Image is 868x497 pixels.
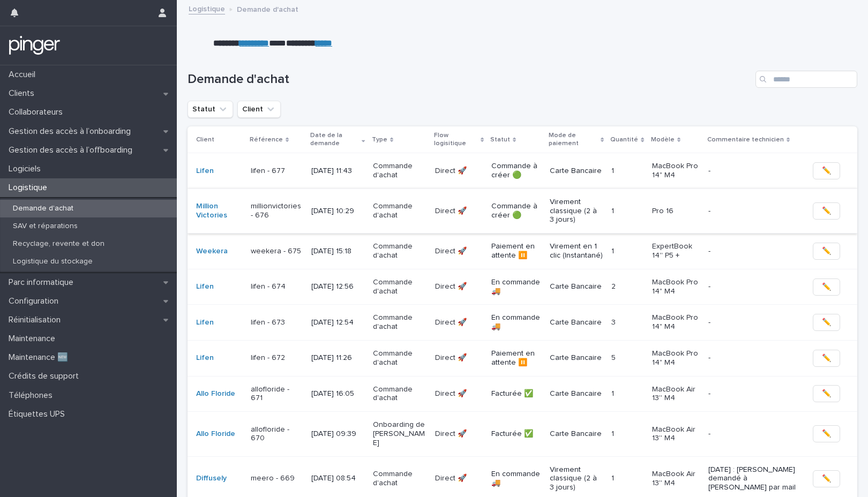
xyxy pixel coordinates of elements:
[188,341,857,376] tr: Lifen lifen - 672[DATE] 11:26Commande d'achatDirect 🚀Direct 🚀 Paiement en attente ⏸️Carte Bancair...
[188,269,857,305] tr: Lifen lifen - 674[DATE] 12:56Commande d'achatDirect 🚀Direct 🚀 En commande 🚚​Carte Bancaire22 MacB...
[435,387,469,398] p: Direct 🚀
[652,349,700,367] p: MacBook Pro 14" M4
[196,282,214,291] a: Lifen
[491,389,541,398] p: Facturée ✅
[822,282,831,292] span: ✏️
[813,243,840,260] button: ✏️
[435,205,469,216] p: Direct 🚀
[611,427,616,439] p: 1
[311,207,364,216] p: [DATE] 10:29
[373,242,426,260] p: Commande d'achat
[611,351,618,363] p: 5
[435,316,469,327] p: Direct 🚀
[373,470,426,488] p: Commande d'achat
[311,353,364,363] p: [DATE] 11:26
[611,245,616,256] p: 1
[822,388,831,399] span: ✏️
[652,470,700,488] p: MacBook Air 13'' M4
[188,412,857,456] tr: Allo Floride allofloride - 670[DATE] 09:39Onboarding de [PERSON_NAME]Direct 🚀Direct 🚀 Facturée ✅C...
[373,385,426,403] p: Commande d'achat
[491,278,541,296] p: En commande 🚚​
[652,278,700,296] p: MacBook Pro 14" M4
[4,315,69,325] p: Réinitialisation
[491,430,541,439] p: Facturée ✅
[813,470,840,487] button: ✏️
[434,130,478,149] p: Flow logisitique
[196,318,214,327] a: Lifen
[708,389,800,398] p: -
[4,107,71,117] p: Collaborateurs
[708,247,800,256] p: -
[4,204,82,213] p: Demande d'achat
[822,206,831,216] span: ✏️
[813,162,840,179] button: ✏️
[550,318,603,327] p: Carte Bancaire
[611,316,618,327] p: 3
[251,318,303,327] p: lifen - 673
[251,425,303,443] p: allofloride - 670
[491,313,541,332] p: En commande 🚚​
[373,202,426,220] p: Commande d'achat
[188,101,233,118] button: Statut
[822,473,831,484] span: ✏️
[9,35,61,56] img: mTgBEunGTSyRkCgitkcU
[196,353,214,363] a: Lifen
[4,126,139,137] p: Gestion des accès à l’onboarding
[610,134,638,146] p: Quantité
[549,130,598,149] p: Mode de paiement
[813,314,840,331] button: ✏️
[550,353,603,363] p: Carte Bancaire
[813,385,840,402] button: ✏️
[813,350,840,367] button: ✏️
[4,239,113,248] p: Recyclage, revente et don
[611,164,616,176] p: 1
[311,247,364,256] p: [DATE] 15:18
[491,242,541,260] p: Paiement en attente ⏸️
[373,420,426,447] p: Onboarding de [PERSON_NAME]
[188,72,751,87] h1: Demande d'achat
[373,349,426,367] p: Commande d'achat
[251,474,303,483] p: meero - 669
[550,430,603,439] p: Carte Bancaire
[755,71,857,88] input: Search
[550,167,603,176] p: Carte Bancaire
[4,277,82,288] p: Parc informatique
[611,280,618,291] p: 2
[708,318,800,327] p: -
[652,242,700,260] p: ExpertBook 14'' P5 +
[813,202,840,220] button: ✏️
[707,134,784,146] p: Commentaire technicien
[822,165,831,176] span: ✏️
[4,145,141,155] p: Gestion des accès à l’offboarding
[188,189,857,233] tr: Million Victories millionvictories - 676[DATE] 10:29Commande d'achatDirect 🚀Direct 🚀 Commande à c...
[708,167,800,176] p: -
[652,313,700,332] p: MacBook Pro 14" M4
[491,162,541,180] p: Commande à créer 🟢
[550,198,603,224] p: Virement classique (2 à 3 jours)
[435,280,469,291] p: Direct 🚀
[311,389,364,398] p: [DATE] 16:05
[372,134,387,146] p: Type
[708,353,800,363] p: -
[651,134,675,146] p: Modèle
[491,349,541,367] p: Paiement en attente ⏸️
[237,101,281,118] button: Client
[311,167,364,176] p: [DATE] 11:43
[251,247,303,256] p: weekera - 675
[373,278,426,296] p: Commande d'achat
[822,353,831,364] span: ✏️
[251,202,303,220] p: millionvictories - 676
[237,3,298,14] p: Demande d'achat
[652,162,700,180] p: MacBook Pro 14" M4
[708,430,800,439] p: -
[490,134,510,146] p: Statut
[813,425,840,442] button: ✏️
[491,470,541,488] p: En commande 🚚​
[251,167,303,176] p: lifen - 677
[652,425,700,443] p: MacBook Air 13'' M4
[251,385,303,403] p: allofloride - 671
[491,202,541,220] p: Commande à créer 🟢
[4,70,44,80] p: Accueil
[196,167,214,176] a: Lifen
